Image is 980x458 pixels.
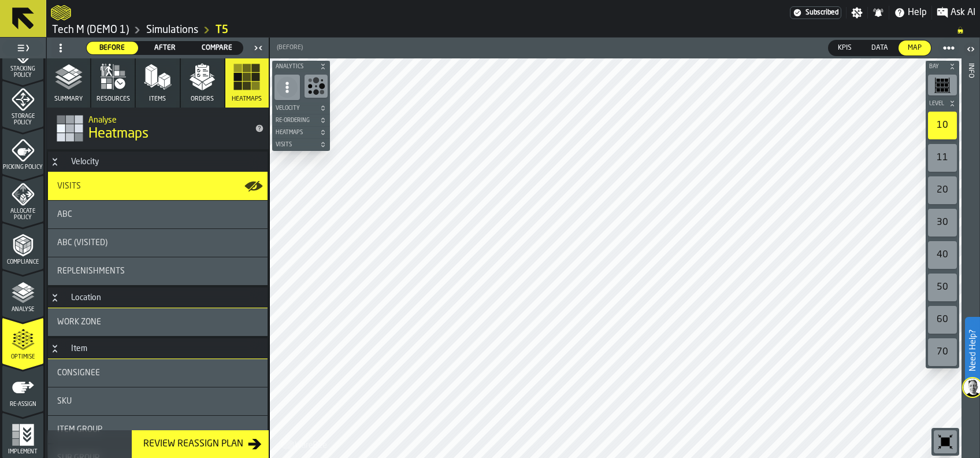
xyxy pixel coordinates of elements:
span: Heatmaps [273,130,317,136]
div: thumb [899,40,931,56]
div: stat-Consignee [48,359,268,387]
div: button-toolbar-undefined [926,336,959,368]
span: Level [927,101,946,107]
span: After [144,43,186,53]
span: Compare [196,43,238,53]
div: 10 [928,112,957,139]
div: button-toolbar-undefined [926,174,959,206]
li: menu Stacking Policy [2,33,43,79]
div: Title [57,397,258,406]
div: Info [967,61,975,455]
button: Button-Item-open [48,344,62,353]
span: Bay [927,64,946,70]
div: button-toolbar-undefined [926,142,959,174]
div: thumb [829,40,861,56]
label: button-toggle-Settings [847,7,867,19]
span: Work Zone [57,317,101,327]
div: thumb [87,42,138,54]
li: menu Analyse [2,270,43,316]
label: button-switch-multi-After [139,41,191,55]
div: Review Reassign Plan [139,437,248,451]
span: Velocity [273,105,317,112]
span: Picking Policy [2,164,43,171]
span: ABC [57,210,72,219]
span: Compliance [2,259,43,265]
label: button-switch-multi-Before [86,41,139,55]
label: Need Help? [966,318,979,383]
div: thumb [191,42,243,54]
label: button-switch-multi-Data [862,40,898,56]
button: button- [272,102,330,114]
button: button- [272,61,330,72]
div: button-toolbar-undefined [926,72,959,98]
div: button-toolbar-undefined [931,428,959,456]
div: 30 [928,209,957,237]
div: thumb [139,42,191,54]
div: Title [57,210,258,219]
button: button-Review Reassign Plan [132,430,269,458]
div: Velocity [64,157,106,167]
a: link-to-/wh/i/48b63d5b-7b01-4ac5-b36e-111296781b18/settings/billing [790,6,841,19]
span: ABC (Visited) [57,238,107,248]
span: Re-assign [2,401,43,408]
div: stat-Item Group [48,416,268,444]
label: button-toggle-Show on Map [244,172,263,200]
span: Visits [273,142,317,148]
label: button-toggle-Ask AI [932,6,980,20]
span: Ask AI [951,6,975,20]
label: button-toggle-Notifications [868,7,889,19]
div: button-toolbar-undefined [926,109,959,142]
span: Items [149,95,166,103]
div: stat-Visits [48,172,268,200]
span: Item Group [57,425,102,434]
div: Title [57,238,258,248]
span: Before [91,43,133,53]
div: 70 [928,338,957,366]
div: button-toolbar-undefined [926,271,959,304]
div: 50 [928,274,957,301]
span: Replenishments [57,267,125,276]
div: Title [57,368,258,378]
span: Implement [2,449,43,455]
div: Title [57,425,258,434]
button: button- [272,114,330,126]
span: Consignee [57,368,100,378]
div: stat-ABC [48,201,268,228]
span: Analyse [2,306,43,313]
div: Title [57,267,258,276]
a: logo-header [272,433,337,456]
label: button-switch-multi-Compare [191,41,243,55]
div: button-toolbar-undefined [926,206,959,239]
div: 40 [928,241,957,269]
span: Data [867,43,893,53]
span: Visits [57,182,81,191]
button: button- [926,98,959,109]
div: button-toolbar-undefined [926,304,959,336]
li: menu Storage Policy [2,80,43,127]
div: button-toolbar-undefined [926,239,959,271]
span: Resources [96,95,130,103]
span: Heatmaps [232,95,262,103]
svg: Reset zoom and position [936,433,955,451]
div: stat-Replenishments [48,257,268,285]
span: Storage Policy [2,113,43,126]
li: menu Allocate Policy [2,175,43,221]
div: thumb [862,40,897,56]
button: Button-Velocity-open [48,157,62,167]
li: menu Compliance [2,223,43,269]
h3: title-section-Velocity [48,152,268,172]
span: Re-Ordering [273,117,317,124]
span: Orders [191,95,214,103]
span: Stacking Policy [2,66,43,79]
div: 20 [928,176,957,204]
div: Item [64,344,94,353]
label: button-toggle-Open [963,40,979,61]
a: link-to-/wh/i/48b63d5b-7b01-4ac5-b36e-111296781b18 [146,24,198,36]
div: stat-SKU [48,387,268,415]
div: stat-Work Zone [48,308,268,336]
button: button- [926,61,959,72]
